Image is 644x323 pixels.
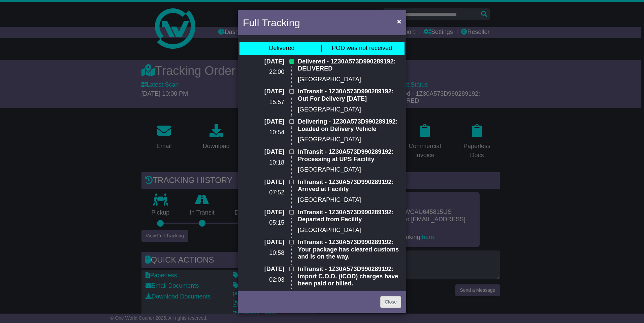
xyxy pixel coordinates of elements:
[298,76,401,83] p: [GEOGRAPHIC_DATA]
[243,99,284,106] p: 15:57
[243,148,284,156] p: [DATE]
[243,118,284,126] p: [DATE]
[269,45,294,52] div: Delivered
[380,296,401,308] a: Close
[332,45,392,51] span: POD was not received
[298,266,401,287] p: InTransit - 1Z30A573D990289192: Import C.O.D. (ICOD) charges have been paid or billed.
[298,106,401,113] p: [GEOGRAPHIC_DATA]
[243,179,284,186] p: [DATE]
[298,148,401,163] p: InTransit - 1Z30A573D990289192: Processing at UPS Facility
[298,58,401,73] p: Delivered - 1Z30A573D990289192: DELIVERED
[243,58,284,65] p: [DATE]
[243,15,300,30] h4: Full Tracking
[394,14,405,28] button: Close
[298,209,401,223] p: InTransit - 1Z30A573D990289192: Departed from Facility
[243,219,284,227] p: 05:15
[243,249,284,257] p: 10:58
[298,179,401,193] p: InTransit - 1Z30A573D990289192: Arrived at Facility
[397,17,401,25] span: ×
[298,196,401,204] p: [GEOGRAPHIC_DATA]
[243,239,284,246] p: [DATE]
[298,118,401,133] p: Delivering - 1Z30A573D990289192: Loaded on Delivery Vehicle
[243,159,284,167] p: 10:18
[243,276,284,284] p: 02:03
[298,166,401,174] p: [GEOGRAPHIC_DATA]
[243,88,284,95] p: [DATE]
[243,266,284,273] p: [DATE]
[298,136,401,143] p: [GEOGRAPHIC_DATA]
[243,209,284,216] p: [DATE]
[298,239,401,261] p: InTransit - 1Z30A573D990289192: Your package has cleared customs and is on the way.
[298,88,401,102] p: InTransit - 1Z30A573D990289192: Out For Delivery [DATE]
[243,189,284,196] p: 07:52
[298,227,401,234] p: [GEOGRAPHIC_DATA]
[243,129,284,136] p: 10:54
[243,68,284,76] p: 22:00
